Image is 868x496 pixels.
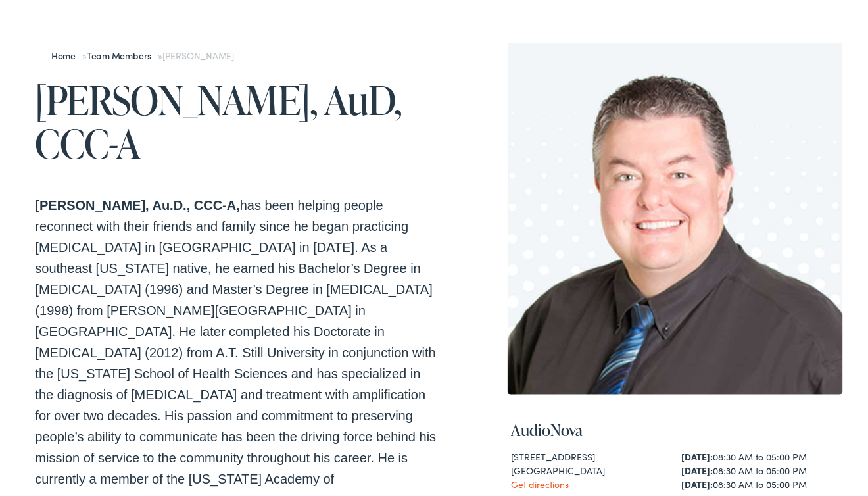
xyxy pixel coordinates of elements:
div: [STREET_ADDRESS] [511,447,669,461]
b: [PERSON_NAME], Au.D., CCC-A, [35,195,239,210]
div: [GEOGRAPHIC_DATA] [511,461,669,475]
strong: [DATE]: [682,461,713,474]
h4: AudioNova [511,418,840,437]
strong: [DATE]: [682,447,713,460]
a: Get directions [511,475,569,488]
a: Team Members [87,46,158,59]
a: Home [51,46,82,59]
span: » » [51,46,234,59]
span: [PERSON_NAME] [162,46,234,59]
h1: [PERSON_NAME], AuD, CCC-A [35,76,439,162]
strong: [DATE]: [682,475,713,488]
